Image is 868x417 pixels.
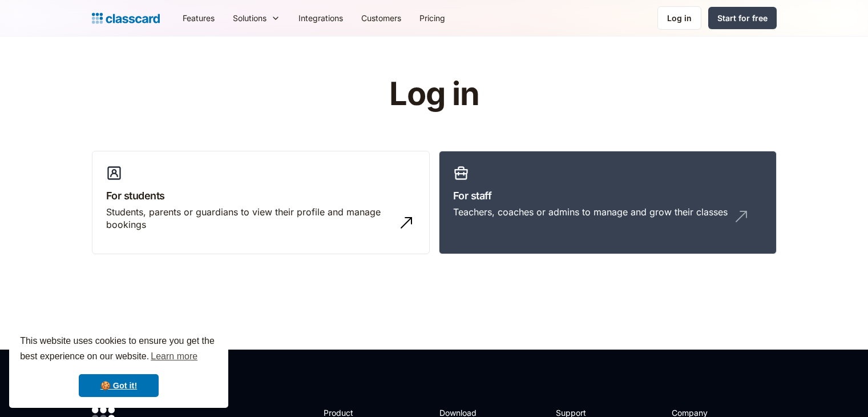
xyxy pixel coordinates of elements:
a: For studentsStudents, parents or guardians to view their profile and manage bookings [92,151,430,255]
div: Teachers, coaches or admins to manage and grow their classes [453,206,728,218]
h3: For students [106,188,415,203]
a: Customers [352,5,410,31]
div: cookieconsent [9,323,228,408]
div: Students, parents or guardians to view their profile and manage bookings [106,206,393,231]
a: For staffTeachers, coaches or admins to manage and grow their classes [439,151,777,255]
h1: Log in [253,77,615,112]
div: Solutions [233,12,267,24]
div: Start for free [717,12,768,24]
a: Features [173,5,224,31]
a: Start for free [708,7,777,29]
h3: For staff [453,188,762,203]
a: dismiss cookie message [79,374,159,397]
a: Logo [92,10,160,26]
div: Log in [667,12,692,24]
a: learn more about cookies [149,348,199,365]
div: Solutions [224,5,289,31]
a: Integrations [289,5,352,31]
a: Log in [657,6,701,30]
span: This website uses cookies to ensure you get the best experience on our website. [20,334,217,365]
a: Pricing [410,5,454,31]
